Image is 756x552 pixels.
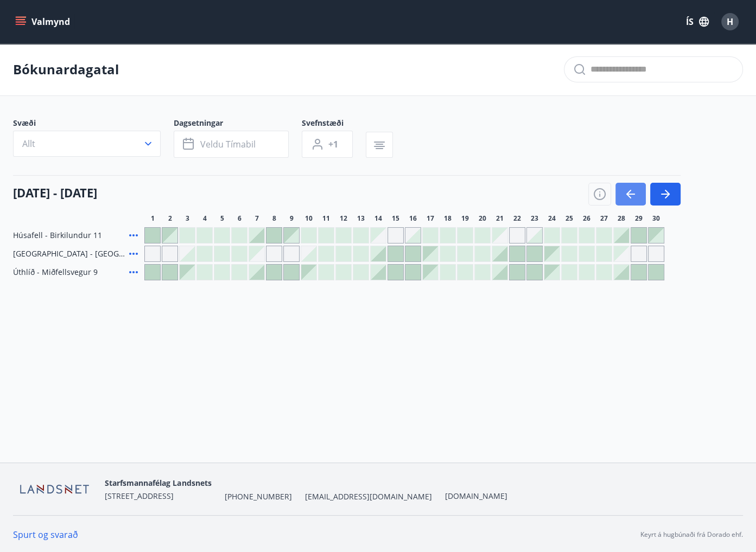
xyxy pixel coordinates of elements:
[427,214,434,223] span: 17
[174,118,302,131] span: Dagsetningar
[652,214,660,223] span: 30
[531,214,538,223] span: 23
[322,214,330,223] span: 11
[272,214,276,223] span: 8
[13,118,174,131] span: Svæði
[496,214,504,223] span: 21
[305,214,313,223] span: 10
[13,60,119,79] p: Bókunardagatal
[162,246,178,262] div: Gráir dagar eru ekki bókanlegir
[105,491,174,501] span: [STREET_ADDRESS]
[13,12,74,31] button: menu
[492,227,508,243] div: Gráir dagar eru ekki bókanlegir
[392,214,399,223] span: 15
[566,214,573,223] span: 25
[13,131,161,157] button: Allt
[105,478,211,488] span: Starfsmannafélag Landsnets
[727,16,733,28] span: H
[144,246,161,262] div: Gráir dagar eru ekki bókanlegir
[266,246,282,262] div: Gráir dagar eru ekki bókanlegir
[304,491,431,502] span: [EMAIL_ADDRESS][DOMAIN_NAME]
[640,530,743,540] p: Keyrt á hugbúnaði frá Dorado ehf.
[479,214,486,223] span: 20
[13,529,78,541] a: Spurt og svarað
[13,184,97,201] h4: [DATE] - [DATE]
[444,491,507,501] a: [DOMAIN_NAME]
[613,246,630,262] div: Gráir dagar eru ekki bókanlegir
[328,138,338,150] span: +1
[618,214,625,223] span: 28
[168,214,172,223] span: 2
[302,118,366,131] span: Svefnstæði
[444,214,452,223] span: 18
[290,214,294,223] span: 9
[357,214,365,223] span: 13
[13,478,96,501] img: F8tEiQha8Un3Ar3CAbbmu1gOVkZAt1bcWyF3CjFc.png
[600,214,608,223] span: 27
[255,214,259,223] span: 7
[22,138,35,150] span: Allt
[717,9,743,35] button: H
[249,246,265,262] div: Gráir dagar eru ekki bókanlegir
[509,227,525,243] div: Gráir dagar eru ekki bókanlegir
[13,248,125,259] span: [GEOGRAPHIC_DATA] - [GEOGRAPHIC_DATA] 50
[583,214,590,223] span: 26
[151,214,155,223] span: 1
[224,491,291,502] span: [PHONE_NUMBER]
[13,267,98,278] span: Úthlíð - Miðfellsvegur 9
[174,131,289,158] button: Veldu tímabil
[635,214,643,223] span: 29
[370,227,386,243] div: Gráir dagar eru ekki bókanlegir
[548,214,556,223] span: 24
[238,214,242,223] span: 6
[680,12,715,31] button: ÍS
[631,246,647,262] div: Gráir dagar eru ekki bókanlegir
[648,246,664,262] div: Gráir dagar eru ekki bókanlegir
[374,214,382,223] span: 14
[302,131,353,158] button: +1
[13,230,102,241] span: Húsafell - Birkilundur 11
[513,214,521,223] span: 22
[340,214,347,223] span: 12
[283,246,300,262] div: Gráir dagar eru ekki bókanlegir
[461,214,469,223] span: 19
[200,138,256,150] span: Veldu tímabil
[387,227,404,243] div: Gráir dagar eru ekki bókanlegir
[203,214,207,223] span: 4
[220,214,224,223] span: 5
[186,214,189,223] span: 3
[409,214,417,223] span: 16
